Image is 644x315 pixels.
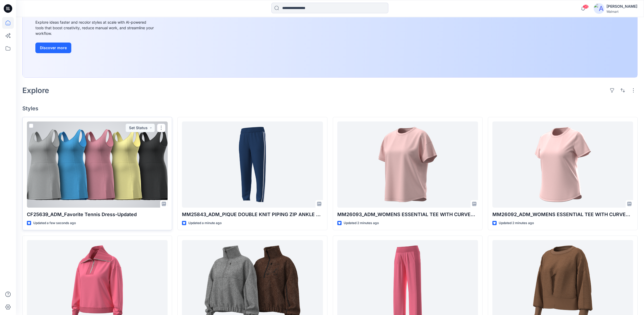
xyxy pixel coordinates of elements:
[22,105,638,112] h4: Styles
[492,121,633,208] a: MM26092_ADM_WOMENS ESSENTIAL TEE WITH CURVED HEM
[606,10,637,14] div: Walmart
[33,220,76,226] p: Updated a few seconds ago
[182,211,323,218] p: MM25843_ADM_PIQUE DOUBLE KNIT PIPING ZIP ANKLE PANT
[35,43,71,53] button: Discover more
[188,220,222,226] p: Updated a minute ago
[499,220,534,226] p: Updated 2 minutes ago
[35,43,155,53] a: Discover more
[337,211,478,218] p: MM26093_ADM_WOMENS ESSENTIAL TEE WITH CURVED HEM, BACK YOKE, & SPLIT BACK SEAM
[492,211,633,218] p: MM26092_ADM_WOMENS ESSENTIAL TEE WITH CURVED HEM
[337,121,478,208] a: MM26093_ADM_WOMENS ESSENTIAL TEE WITH CURVED HEM, BACK YOKE, & SPLIT BACK SEAM
[583,5,589,9] span: 35
[27,211,168,218] p: CF25639_ADM_Favorite Tennis Dress-Updated
[344,220,379,226] p: Updated 2 minutes ago
[594,3,604,14] img: avatar
[22,86,49,95] h2: Explore
[35,19,155,36] div: Explore ideas faster and recolor styles at scale with AI-powered tools that boost creativity, red...
[182,121,323,208] a: MM25843_ADM_PIQUE DOUBLE KNIT PIPING ZIP ANKLE PANT
[27,121,168,208] a: CF25639_ADM_Favorite Tennis Dress-Updated
[606,3,637,10] div: [PERSON_NAME]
